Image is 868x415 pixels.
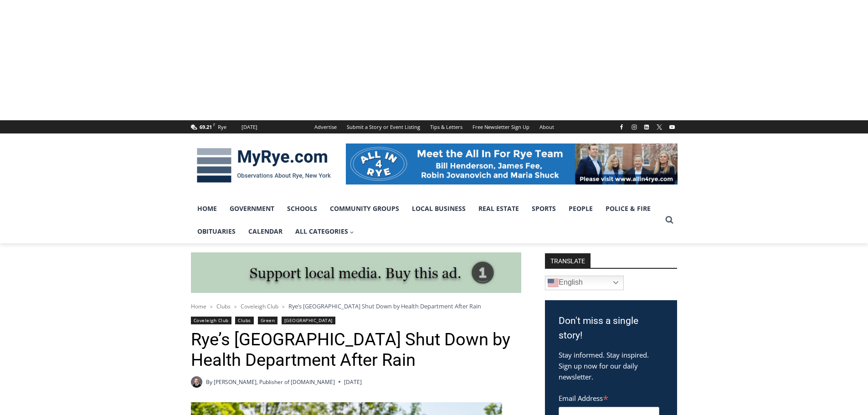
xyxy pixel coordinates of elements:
[213,122,215,127] span: F
[191,376,202,388] a: Author image
[206,378,212,386] span: By
[472,197,525,220] a: Real Estate
[641,122,652,133] a: Linkedin
[295,226,354,236] span: All Categories
[191,197,661,243] nav: Primary Navigation
[406,197,472,220] a: Local Business
[216,302,231,310] a: Clubs
[241,302,278,310] a: Coveleigh Club
[258,317,278,324] a: Green
[191,142,337,189] img: MyRye.com
[545,253,591,268] strong: TRANSLATE
[309,120,342,133] a: Advertise
[191,317,231,324] a: Coveleigh Club
[200,123,212,130] span: 69.21
[223,197,281,220] a: Government
[309,120,559,133] nav: Secondary Navigation
[344,378,362,386] time: [DATE]
[241,123,257,131] div: [DATE]
[214,378,335,386] a: [PERSON_NAME], Publisher of [DOMAIN_NAME]
[191,220,242,243] a: Obituaries
[467,120,534,133] a: Free Newsletter Sign Up
[210,303,213,310] span: >
[599,197,657,220] a: Police & Fire
[654,122,665,133] a: X
[282,303,285,310] span: >
[562,197,599,220] a: People
[191,329,521,371] h1: Rye’s [GEOGRAPHIC_DATA] Shut Down by Health Department After Rain
[191,197,223,220] a: Home
[191,252,521,293] img: support local media, buy this ad
[525,197,562,220] a: Sports
[242,220,289,243] a: Calendar
[324,197,406,220] a: Community Groups
[661,212,678,228] button: View Search Form
[425,120,467,133] a: Tips & Letters
[282,317,335,324] a: [GEOGRAPHIC_DATA]
[289,220,361,243] a: All Categories
[616,122,627,133] a: Facebook
[191,302,521,311] nav: Breadcrumbs
[548,277,559,288] img: en
[288,302,481,310] span: Rye’s [GEOGRAPHIC_DATA] Shut Down by Health Department After Rain
[342,120,425,133] a: Submit a Story or Event Listing
[534,120,559,133] a: About
[629,122,640,133] a: Instagram
[545,276,624,290] a: English
[191,302,206,310] a: Home
[346,143,678,184] img: All in for Rye
[281,197,324,220] a: Schools
[559,349,663,382] p: Stay informed. Stay inspired. Sign up now for our daily newsletter.
[235,317,254,324] a: Clubs
[559,314,663,343] h3: Don't miss a single story!
[559,389,659,405] label: Email Address
[667,122,678,133] a: YouTube
[218,123,226,131] div: Rye
[234,303,237,310] span: >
